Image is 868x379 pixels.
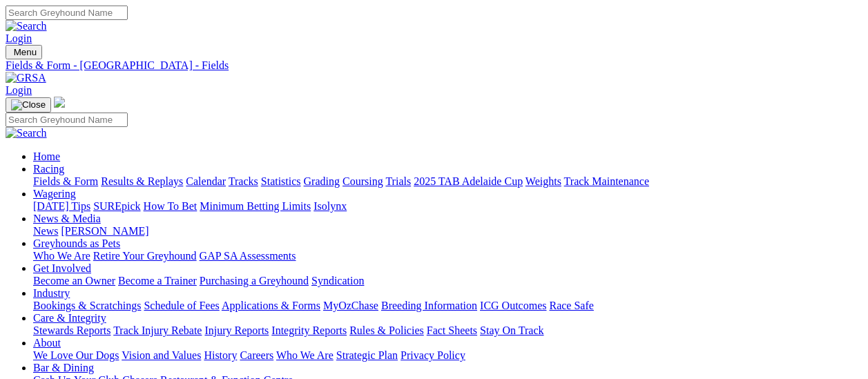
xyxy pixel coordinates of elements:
a: Tracks [229,175,258,187]
a: Industry [33,287,70,299]
a: ICG Outcomes [480,300,546,311]
a: Who We Are [33,250,90,262]
a: Stewards Reports [33,324,110,336]
a: Bookings & Scratchings [33,300,141,311]
a: Results & Replays [101,175,183,187]
div: Racing [33,175,862,188]
a: 2025 TAB Adelaide Cup [414,175,523,187]
a: Race Safe [549,300,593,311]
a: Vision and Values [122,349,201,361]
a: Home [33,150,60,162]
a: SUREpick [93,200,140,212]
a: Privacy Policy [401,349,465,361]
a: News & Media [33,213,101,224]
a: Greyhounds as Pets [33,237,120,249]
a: Minimum Betting Limits [200,200,311,212]
a: How To Bet [144,200,197,212]
a: About [33,337,61,349]
img: logo-grsa-white.png [54,97,65,108]
a: Bar & Dining [33,362,94,373]
a: Calendar [186,175,226,187]
a: Racing [33,163,64,175]
a: Login [6,84,32,96]
a: Schedule of Fees [144,300,219,311]
a: Wagering [33,188,76,200]
input: Search [6,6,128,20]
a: Trials [385,175,411,187]
a: Track Injury Rebate [113,324,202,336]
a: Weights [525,175,561,187]
a: News [33,225,58,237]
a: Track Maintenance [564,175,649,187]
button: Toggle navigation [6,97,51,113]
input: Search [6,113,128,127]
a: History [204,349,237,361]
a: Injury Reports [204,324,269,336]
div: Greyhounds as Pets [33,250,862,262]
a: Strategic Plan [336,349,398,361]
a: Statistics [261,175,301,187]
div: Wagering [33,200,862,213]
a: Purchasing a Greyhound [200,275,309,286]
a: MyOzChase [323,300,378,311]
a: We Love Our Dogs [33,349,119,361]
div: Industry [33,300,862,312]
a: Applications & Forms [222,300,320,311]
a: Syndication [311,275,364,286]
button: Toggle navigation [6,45,42,59]
a: Fact Sheets [427,324,477,336]
img: Search [6,20,47,32]
a: Login [6,32,32,44]
a: Integrity Reports [271,324,347,336]
a: Become an Owner [33,275,115,286]
a: Breeding Information [381,300,477,311]
a: Get Involved [33,262,91,274]
img: GRSA [6,72,46,84]
a: Coursing [343,175,383,187]
span: Menu [14,47,37,57]
a: Careers [240,349,273,361]
a: Fields & Form [33,175,98,187]
a: Stay On Track [480,324,543,336]
a: Retire Your Greyhound [93,250,197,262]
a: [DATE] Tips [33,200,90,212]
a: [PERSON_NAME] [61,225,148,237]
a: GAP SA Assessments [200,250,296,262]
div: About [33,349,862,362]
img: Search [6,127,47,139]
a: Care & Integrity [33,312,106,324]
div: News & Media [33,225,862,237]
a: Rules & Policies [349,324,424,336]
a: Who We Are [276,349,334,361]
div: Get Involved [33,275,862,287]
a: Isolynx [314,200,347,212]
a: Grading [304,175,340,187]
div: Care & Integrity [33,324,862,337]
a: Become a Trainer [118,275,197,286]
a: Fields & Form - [GEOGRAPHIC_DATA] - Fields [6,59,862,72]
img: Close [11,99,46,110]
